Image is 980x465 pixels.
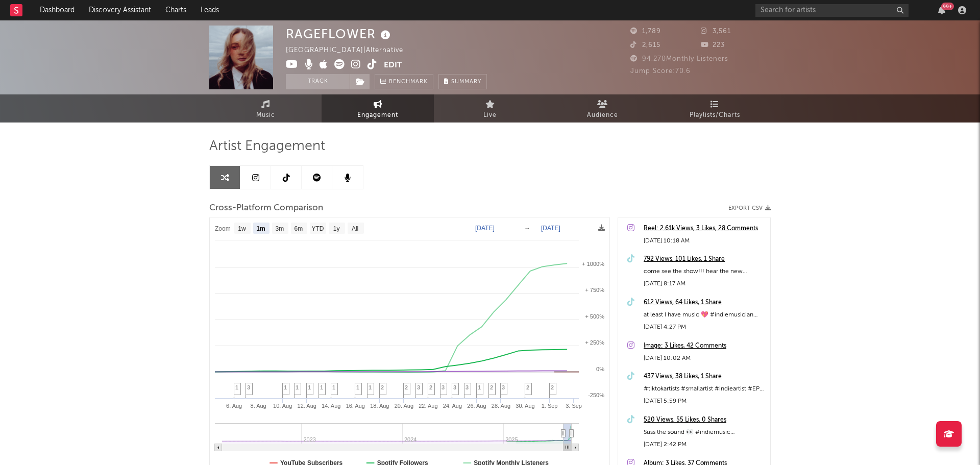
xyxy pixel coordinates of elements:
div: #tiktokartists #smallartist #indieartist #EP #ogfan [644,383,765,395]
span: 2 [526,384,529,390]
button: 99+ [938,6,945,14]
span: 3 [465,384,469,390]
text: 24. Aug [443,403,462,409]
div: [DATE] 5:59 PM [644,395,765,407]
span: 1 [308,384,311,390]
text: [DATE] [475,225,495,232]
span: 3 [502,384,505,390]
span: 2 [381,384,384,390]
span: 223 [701,42,725,48]
span: 1 [235,384,238,390]
span: Summary [451,79,481,85]
span: 2,615 [630,42,660,48]
text: 30. Aug [516,403,534,409]
div: [DATE] 2:42 PM [644,438,765,451]
div: Suss the sound 👀 #indiemusic #tiktoktrend #dance #independentartist #musiciansoftiktok [644,426,765,438]
button: Edit [384,59,402,72]
span: 2 [551,384,554,390]
text: + 750% [585,287,604,293]
span: 3 [417,384,420,390]
span: 1 [478,384,481,390]
a: Live [434,94,546,123]
text: 3m [276,225,284,232]
span: 3 [453,384,456,390]
a: 437 Views, 38 Likes, 1 Share [644,371,765,383]
span: 1,789 [630,28,661,35]
div: 99 + [941,3,954,10]
text: + 250% [585,339,604,346]
span: 2 [490,384,493,390]
span: 3 [247,384,250,390]
a: 792 Views, 101 Likes, 1 Share [644,253,765,265]
a: Reel: 2.61k Views, 3 Likes, 28 Comments [644,223,765,235]
text: 1y [333,225,340,232]
span: Audience [587,109,618,121]
span: Benchmark [389,76,428,88]
text: 3. Sep [566,403,582,409]
div: [DATE] 10:18 AM [644,235,765,247]
div: [DATE] 4:27 PM [644,321,765,333]
text: 10. Aug [273,403,292,409]
span: 1 [320,384,323,390]
text: 1m [256,225,265,232]
span: Cross-Platform Comparison [209,202,323,214]
span: 1 [369,384,372,390]
span: 2 [429,384,432,390]
text: 1. Sep [542,403,558,409]
span: Jump Score: 70.6 [630,68,691,75]
a: Benchmark [375,74,433,89]
text: 20. Aug [395,403,413,409]
span: 1 [284,384,287,390]
span: Music [256,109,275,121]
button: Track [286,74,350,89]
text: + 500% [585,313,604,320]
text: 26. Aug [467,403,486,409]
div: [DATE] 8:17 AM [644,278,765,290]
span: 3,561 [701,28,731,35]
a: 520 Views, 55 Likes, 0 Shares [644,414,765,426]
a: 612 Views, 64 Likes, 1 Share [644,297,765,309]
text: → [524,225,530,232]
span: 94,270 Monthly Listeners [630,56,728,62]
span: 2 [405,384,408,390]
text: YTD [311,225,324,232]
span: 1 [296,384,299,390]
div: RAGEFLOWER [286,26,393,42]
div: [DATE] 10:02 AM [644,352,765,364]
text: 12. Aug [298,403,316,409]
div: [GEOGRAPHIC_DATA] | Alternative [286,44,415,57]
div: at least I have music 💖 #indiemusician #musiciansoftiktok #fypシ゚ #chappellroan #phoebebridgers [644,309,765,321]
a: Image: 3 Likes, 42 Comments [644,340,765,352]
text: -250% [588,392,604,398]
text: 1w [238,225,246,232]
text: 0% [596,366,604,372]
text: + 1000% [582,261,604,267]
text: All [352,225,358,232]
span: 1 [332,384,335,390]
text: 6. Aug [226,403,242,409]
div: come see the show!!! hear the new songs!!! I CANNOT WAIT #BIGSOUND #brisbanemusic #livemusic #ind... [644,265,765,278]
text: 22. Aug [419,403,437,409]
input: Search for artists [755,4,909,17]
span: Artist Engagement [209,140,325,153]
span: 3 [442,384,445,390]
text: 6m [295,225,303,232]
span: Live [483,109,497,121]
text: 18. Aug [370,403,389,409]
span: 1 [356,384,359,390]
text: 16. Aug [346,403,365,409]
button: Summary [438,74,487,89]
text: Zoom [215,225,231,232]
span: Playlists/Charts [690,109,740,121]
a: Playlists/Charts [658,94,771,123]
text: [DATE] [541,225,560,232]
text: 14. Aug [322,403,340,409]
text: 8. Aug [251,403,266,409]
a: Music [209,94,322,123]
